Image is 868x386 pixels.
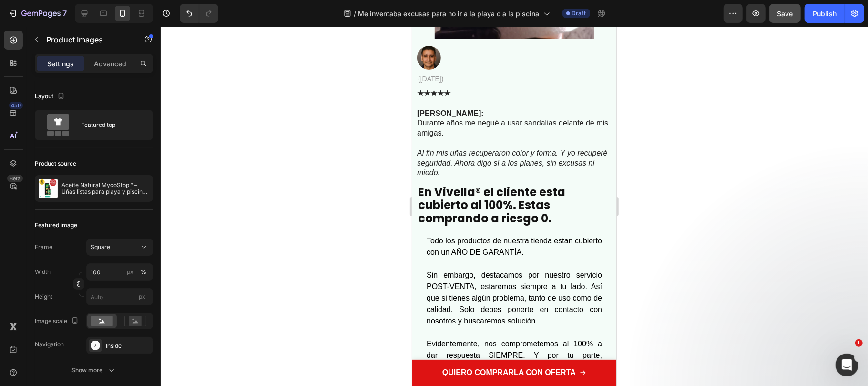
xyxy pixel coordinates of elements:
div: Navigation [35,340,64,349]
img: product feature img [39,179,58,198]
label: Width [35,268,51,276]
span: Save [777,10,793,18]
span: Draft [572,9,586,18]
span: 1 [855,339,863,347]
span: Square [91,243,110,251]
div: px [127,268,133,276]
button: Square [86,239,153,256]
p: Advanced [94,59,126,69]
p: Aceite Natural MycoStop™ – Uñas listas para playa y piscina: elimina hongos desde la raíz y borra... [61,182,149,195]
p: Product Images [46,34,127,45]
button: % [124,266,136,278]
button: Publish [805,4,845,23]
div: Inside [106,342,151,350]
p: Settings [47,59,74,69]
div: Image scale [35,315,81,328]
div: % [141,268,146,276]
div: Publish [813,9,837,19]
div: Featured image [35,221,77,230]
div: Undo/Redo [180,4,218,23]
button: Save [769,4,801,23]
div: Show more [72,365,116,375]
input: px [86,288,153,305]
button: px [138,266,149,278]
span: px [139,293,145,300]
input: px% [86,263,153,281]
button: 7 [4,4,71,23]
p: 7 [62,8,67,19]
div: 450 [9,102,23,109]
iframe: Design area [412,27,616,386]
div: Featured top [81,114,139,136]
span: Me inventaba excusas para no ir a la playa o a la piscina [358,9,540,19]
div: Product source [35,159,76,168]
div: Beta [7,175,23,182]
label: Frame [35,243,52,251]
div: Layout [35,90,67,103]
button: Show more [35,362,153,379]
iframe: Intercom live chat [836,354,858,376]
span: / [354,9,357,19]
label: Height [35,292,52,301]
